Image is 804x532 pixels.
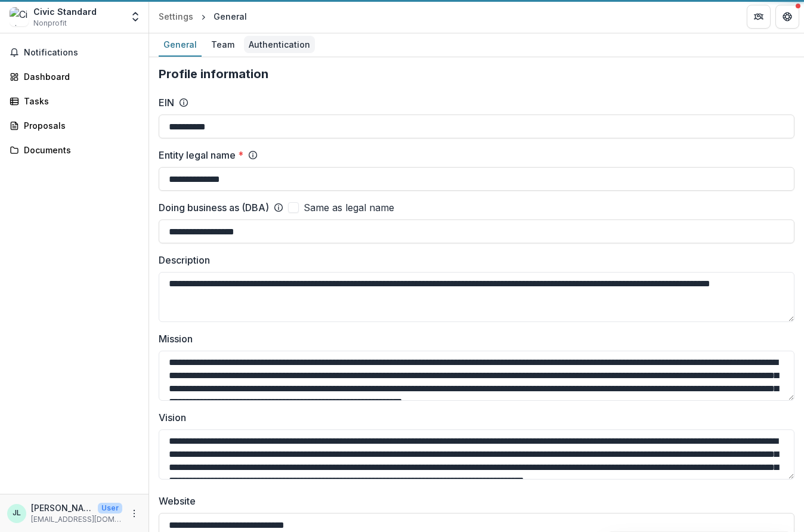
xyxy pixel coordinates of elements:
div: Dashboard [24,70,134,83]
label: Description [159,253,787,267]
span: Notifications [24,48,139,58]
button: More [127,506,141,521]
div: General [214,10,247,23]
p: User [98,503,122,514]
a: Authentication [244,33,315,57]
a: Tasks [5,91,144,111]
label: Mission [159,332,787,346]
div: General [159,36,202,53]
label: EIN [159,95,174,110]
nav: breadcrumb [154,8,252,25]
button: Partners [747,5,771,29]
button: Open entity switcher [127,5,144,29]
p: [PERSON_NAME] [31,502,93,514]
a: Dashboard [5,67,144,86]
div: Proposals [24,119,134,132]
div: Settings [159,10,193,23]
div: Civic Standard [33,5,97,18]
div: Justin Lander [13,509,21,517]
div: Tasks [24,95,134,107]
label: Doing business as (DBA) [159,200,269,215]
label: Vision [159,410,787,425]
a: Documents [5,140,144,160]
span: Nonprofit [33,18,67,29]
div: Documents [24,144,134,156]
button: Notifications [5,43,144,62]
span: Same as legal name [304,200,394,215]
a: Team [206,33,239,57]
p: [EMAIL_ADDRESS][DOMAIN_NAME] [31,514,122,525]
a: Proposals [5,116,144,135]
a: Settings [154,8,198,25]
a: General [159,33,202,57]
div: Team [206,36,239,53]
label: Website [159,494,787,508]
h2: Profile information [159,67,794,81]
img: Civic Standard [10,7,29,26]
label: Entity legal name [159,148,243,162]
button: Get Help [775,5,799,29]
div: Authentication [244,36,315,53]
